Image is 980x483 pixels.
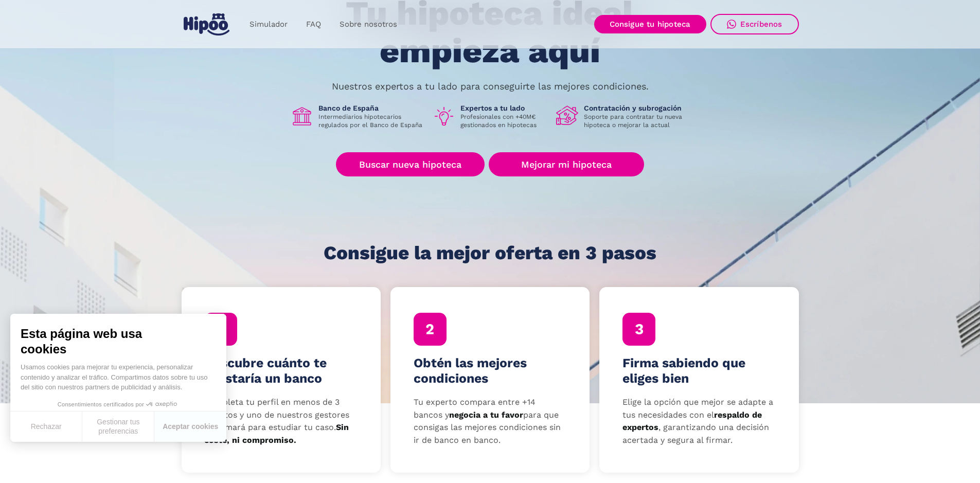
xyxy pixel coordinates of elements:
[414,355,567,386] h4: Obtén las mejores condiciones
[460,103,548,113] h1: Expertos a tu lado
[460,113,548,129] p: Profesionales con +40M€ gestionados en hipotecas
[330,14,406,34] a: Sobre nosotros
[332,82,649,91] p: Nuestros expertos a tu lado para conseguirte las mejores condiciones.
[204,396,358,447] p: Completa tu perfil en menos de 3 minutos y uno de nuestros gestores te llamará para estudiar tu c...
[449,410,523,420] strong: negocia a tu favor
[584,113,690,129] p: Soporte para contratar tu nueva hipoteca o mejorar la actual
[489,152,644,176] a: Mejorar mi hipoteca
[710,14,799,34] a: Escríbenos
[336,152,485,176] a: Buscar nueva hipoteca
[297,14,330,34] a: FAQ
[622,396,776,447] p: Elige la opción que mejor se adapte a tus necesidades con el , garantizando una decisión acertada...
[594,15,706,33] a: Consigue tu hipoteca
[584,103,690,113] h1: Contratación y subrogación
[240,14,297,34] a: Simulador
[318,103,424,113] h1: Banco de España
[414,396,567,447] p: Tu experto compara entre +14 bancos y para que consigas las mejores condiciones sin ir de banco e...
[204,422,349,445] strong: Sin coste, ni compromiso.
[622,355,776,386] h4: Firma sabiendo que eliges bien
[740,20,782,29] div: Escríbenos
[324,243,656,263] h1: Consigue la mejor oferta en 3 pasos
[182,9,232,40] a: home
[204,355,358,386] h4: Descubre cuánto te prestaría un banco
[318,113,424,129] p: Intermediarios hipotecarios regulados por el Banco de España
